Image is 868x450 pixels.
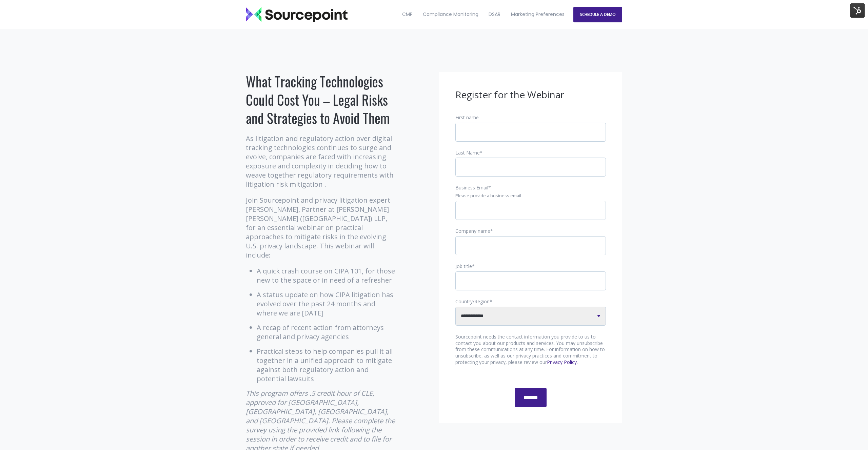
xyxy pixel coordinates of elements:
[246,72,397,127] h1: What Tracking Technologies Could Cost You – Legal Risks and Strategies to Avoid Them
[455,228,490,234] span: Company name
[455,149,480,156] span: Last Name
[455,88,606,101] h3: Register for the Webinar
[257,347,397,383] li: Practical steps to help companies pull it all together in a unified approach to mitigate against ...
[455,263,472,269] span: Job title
[850,3,865,18] img: HubSpot Tools Menu Toggle
[573,7,622,22] a: SCHEDULE A DEMO
[246,134,397,189] p: As litigation and regulatory action over digital tracking technologies continues to surge and evo...
[246,7,348,22] img: Sourcepoint_logo_black_transparent (2)-2
[455,114,479,121] span: First name
[547,359,577,365] a: Privacy Policy
[455,334,606,366] p: Sourcepoint needs the contact information you provide to us to contact you about our products and...
[257,290,397,318] li: A status update on how CIPA litigation has evolved over the past 24 months and where we are [DATE]
[246,196,397,260] p: Join Sourcepoint and privacy litigation expert [PERSON_NAME], Partner at [PERSON_NAME] [PERSON_NA...
[455,184,488,191] span: Business Email
[455,298,490,305] span: Country/Region
[455,193,606,199] legend: Please provide a business email
[257,266,397,285] li: A quick crash course on CIPA 101, for those new to the space or in need of a refresher
[257,323,397,341] li: A recap of recent action from attorneys general and privacy agencies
